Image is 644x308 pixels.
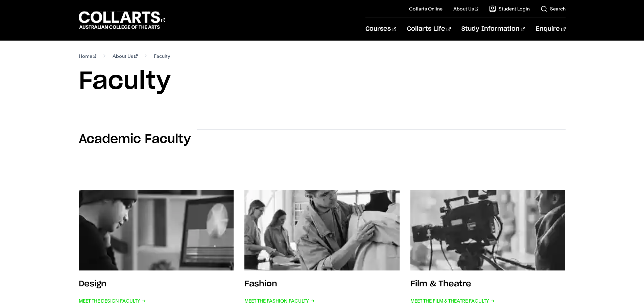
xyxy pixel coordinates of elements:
a: Courses [365,18,396,40]
a: Fashion Meet the Fashion Faculty [244,190,400,306]
a: Student Login [489,5,530,12]
a: Collarts Online [409,5,443,12]
a: Home [79,51,97,61]
span: Meet the Design Faculty [79,296,146,306]
a: Enquire [536,18,565,40]
span: Faculty [154,51,170,61]
h3: Film & Theatre [410,280,471,288]
span: Meet the Fashion Faculty [244,296,315,306]
div: Go to homepage [79,10,165,30]
span: Meet the Film & Theatre Faculty [410,296,495,306]
a: About Us [113,51,138,61]
a: Collarts Life [407,18,451,40]
h3: Design [79,280,106,288]
h2: Academic Faculty [79,132,191,147]
a: Film & Theatre Meet the Film & Theatre Faculty [410,190,566,306]
a: Design Meet the Design Faculty [79,190,234,306]
h3: Fashion [244,280,277,288]
h1: Faculty [79,66,566,97]
a: Study Information [461,18,525,40]
a: Search [541,5,566,12]
a: About Us [453,5,478,12]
